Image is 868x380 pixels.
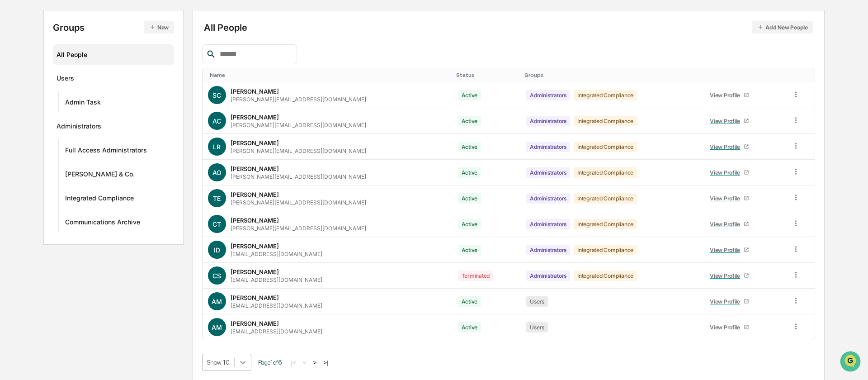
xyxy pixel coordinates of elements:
div: Administrators [57,122,101,133]
div: [PERSON_NAME] [231,88,279,95]
div: Communications Archive [65,218,140,229]
div: Administrators [526,142,570,152]
div: [PERSON_NAME] [231,294,279,301]
div: Toggle SortBy [793,72,811,78]
button: Start new chat [154,72,165,83]
div: Full Access Administrators [65,146,147,157]
span: Page 1 of 6 [258,359,282,366]
div: [EMAIL_ADDRESS][DOMAIN_NAME] [231,251,322,257]
a: Powered byPylon [64,153,109,160]
button: |< [288,359,299,366]
span: AC [212,117,221,125]
button: > [311,359,320,366]
div: [PERSON_NAME][EMAIL_ADDRESS][DOMAIN_NAME] [231,199,366,206]
div: Start new chat [31,69,148,78]
div: [PERSON_NAME][EMAIL_ADDRESS][DOMAIN_NAME] [231,96,366,103]
div: [PERSON_NAME] [231,242,279,250]
a: View Profile [706,166,753,180]
div: [PERSON_NAME][EMAIL_ADDRESS][DOMAIN_NAME] [231,225,366,232]
span: CS [212,272,221,280]
div: 🗄️ [66,115,73,122]
div: [EMAIL_ADDRESS][DOMAIN_NAME] [231,302,322,309]
div: All People [204,21,814,33]
div: Toggle SortBy [704,72,783,78]
div: Groups [53,21,174,33]
div: Users [57,74,74,85]
span: LR [213,143,221,151]
div: [PERSON_NAME] [231,268,279,275]
div: Integrated Compliance [574,142,637,152]
div: Toggle SortBy [210,72,449,78]
img: 1746055101610-c473b297-6a78-478c-a979-82029cc54cd1 [9,69,25,85]
div: View Profile [710,143,744,150]
div: View Profile [710,118,744,124]
div: Integrated Compliance [574,271,637,281]
div: Administrators [526,219,570,229]
div: View Profile [710,272,744,279]
div: Administrators [526,245,570,255]
div: Integrated Compliance [574,90,637,100]
div: Active [458,90,481,100]
a: View Profile [706,114,753,128]
div: Users [526,322,548,332]
a: View Profile [706,243,753,257]
span: AM [212,323,222,331]
div: All People [57,47,170,62]
div: Toggle SortBy [456,72,518,78]
span: Pylon [90,153,109,160]
button: >| [321,359,331,366]
div: View Profile [710,92,744,99]
span: SC [212,91,221,99]
div: [PERSON_NAME] & Co. [65,170,135,181]
a: 🔎Data Lookup [5,128,61,144]
span: AO [212,169,222,176]
div: Active [458,116,481,126]
span: Data Lookup [18,131,57,140]
div: Users [526,296,548,307]
a: View Profile [706,294,753,309]
div: Terminated [458,271,494,281]
div: We're available if you need us! [31,78,114,85]
div: Administrators [526,90,570,100]
div: View Profile [710,221,744,228]
div: [PERSON_NAME] [231,191,279,198]
div: Administrators [526,193,570,204]
div: Active [458,219,481,229]
div: Active [458,193,481,204]
div: [PERSON_NAME] [231,320,279,327]
span: TE [213,195,221,202]
button: Add New People [752,21,813,33]
div: 🖐️ [9,115,16,122]
div: Active [458,296,481,307]
a: View Profile [706,269,753,283]
span: Preclearance [18,114,58,123]
span: AM [212,298,222,305]
span: ID [214,246,220,254]
iframe: Open customer support [839,350,863,375]
div: View Profile [710,247,744,253]
div: Integrated Compliance [65,194,134,205]
a: View Profile [706,217,753,231]
span: Attestations [75,114,112,123]
div: [PERSON_NAME] [231,114,279,121]
a: View Profile [706,191,753,205]
div: [PERSON_NAME][EMAIL_ADDRESS][DOMAIN_NAME] [231,147,366,154]
div: Integrated Compliance [574,167,637,178]
div: [PERSON_NAME] [231,139,279,147]
div: Toggle SortBy [524,72,697,78]
div: Active [458,322,481,332]
div: Integrated Compliance [574,116,637,126]
a: View Profile [706,320,753,334]
a: View Profile [706,88,753,102]
div: [PERSON_NAME][EMAIL_ADDRESS][DOMAIN_NAME] [231,173,366,180]
a: 🖐️Preclearance [5,110,62,127]
div: Active [458,142,481,152]
div: Administrators [526,116,570,126]
div: [PERSON_NAME][EMAIL_ADDRESS][DOMAIN_NAME] [231,122,366,128]
div: Administrators [526,167,570,178]
div: [EMAIL_ADDRESS][DOMAIN_NAME] [231,276,322,283]
div: View Profile [710,298,744,305]
div: 🔎 [9,132,16,139]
